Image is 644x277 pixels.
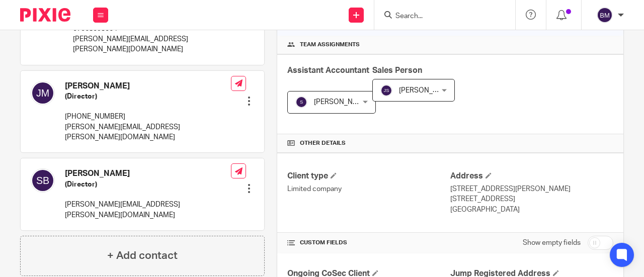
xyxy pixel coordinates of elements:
p: [PERSON_NAME][EMAIL_ADDRESS][PERSON_NAME][DOMAIN_NAME] [65,200,231,220]
p: Limited company [287,184,450,194]
img: svg%3E [380,84,392,97]
span: [PERSON_NAME] [399,87,454,94]
h4: Client type [287,171,450,181]
h5: (Director) [65,179,231,190]
p: [STREET_ADDRESS][PERSON_NAME] [450,184,613,194]
p: [PERSON_NAME][EMAIL_ADDRESS][PERSON_NAME][DOMAIN_NAME] [73,34,231,55]
span: [PERSON_NAME] B [314,99,375,106]
span: Other details [300,139,346,147]
h5: (Director) [65,91,231,102]
span: Assistant Accountant [287,66,369,74]
p: [STREET_ADDRESS] [450,194,613,204]
img: svg%3E [31,81,55,105]
p: [PERSON_NAME][EMAIL_ADDRESS][PERSON_NAME][DOMAIN_NAME] [65,122,231,143]
p: [PHONE_NUMBER] [65,112,231,122]
h4: [PERSON_NAME] [65,81,231,91]
label: Show empty fields [523,238,581,248]
h4: [PERSON_NAME] [65,168,231,179]
img: Pixie [20,8,70,22]
img: svg%3E [31,168,55,193]
img: svg%3E [295,96,307,108]
h4: CUSTOM FIELDS [287,239,450,247]
img: svg%3E [597,7,613,23]
h4: + Add contact [107,248,178,263]
p: [GEOGRAPHIC_DATA] [450,205,613,215]
input: Search [394,12,485,21]
h4: Address [450,171,613,181]
span: Sales Person [372,66,422,74]
span: Team assignments [300,41,360,49]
